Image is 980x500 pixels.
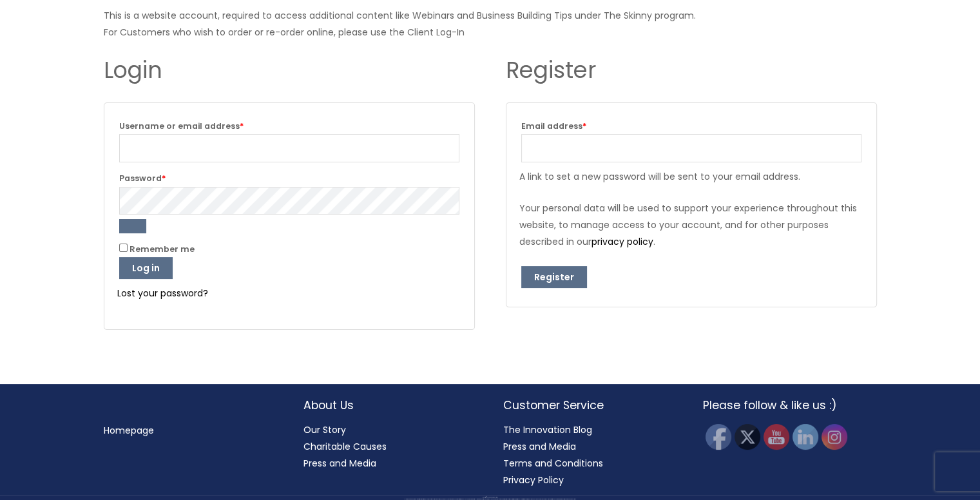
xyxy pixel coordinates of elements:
p: A link to set a new password will be sent to your email address. [519,168,863,185]
nav: About Us [303,421,477,472]
a: Terms and Conditions [503,457,603,470]
button: Register [521,266,587,288]
a: Charitable Causes [303,440,387,453]
a: privacy policy [591,235,653,248]
a: Press and Media [503,440,576,453]
label: Password [119,170,459,186]
button: Log in [119,257,173,279]
input: Remember me [119,244,128,252]
img: Twitter [735,424,760,450]
img: Facebook [706,424,731,450]
h2: Login [104,55,475,85]
h2: Please follow & like us :) [703,397,877,414]
button: Show password [119,219,146,233]
div: All material on this Website, including design, text, images, logos and sounds, are owned by Cosm... [23,499,957,500]
h2: About Us [303,397,477,414]
div: Copyright © 2025 [23,497,957,498]
a: The Innovation Blog [503,423,592,436]
p: Your personal data will be used to support your experience throughout this website, to manage acc... [519,200,863,250]
a: Homepage [104,424,154,437]
nav: Customer Service [503,421,677,488]
a: Press and Media [303,457,376,470]
a: Our Story [303,423,346,436]
nav: Menu [104,422,278,439]
a: Privacy Policy [503,474,564,486]
span: Remember me [130,244,195,255]
h2: Register [506,55,877,85]
p: This is a website account, required to access additional content like Webinars and Business Build... [104,7,877,41]
label: Username or email address [119,118,459,134]
label: Email address [521,118,861,134]
span: Cosmetic Solutions [490,497,498,497]
h2: Customer Service [503,397,677,414]
a: Lost your password? [117,287,208,300]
